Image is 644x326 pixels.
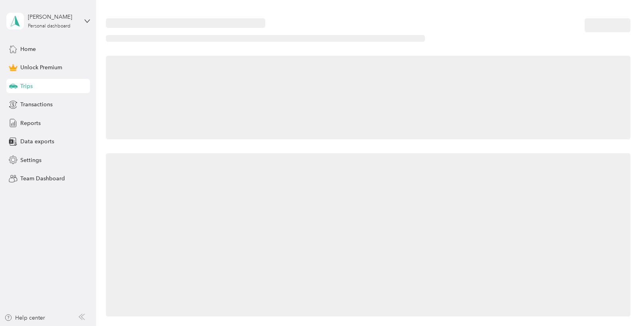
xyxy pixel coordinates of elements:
span: Trips [20,82,33,90]
div: Personal dashboard [28,24,70,29]
div: [PERSON_NAME] [28,13,78,21]
span: Data exports [20,137,54,146]
span: Unlock Premium [20,63,62,72]
span: Reports [20,119,41,127]
button: Help center [4,314,45,322]
span: Home [20,45,36,53]
iframe: Everlance-gr Chat Button Frame [599,281,644,326]
span: Team Dashboard [20,174,65,183]
span: Transactions [20,100,53,109]
span: Settings [20,156,41,164]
